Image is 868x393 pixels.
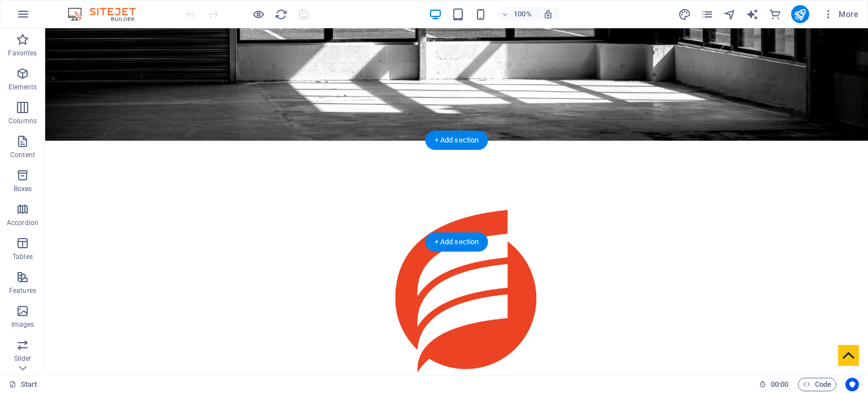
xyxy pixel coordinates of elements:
i: Pages (Ctrl+Alt+S) [701,8,714,21]
span: 00 00 [771,378,788,391]
p: Tables [12,252,33,261]
button: Click here to leave preview mode and continue editing [251,7,265,21]
button: More [818,5,863,23]
button: navigator [723,7,737,21]
p: Images [11,320,34,329]
p: Content [10,150,35,159]
p: Boxes [14,184,32,193]
button: pages [701,7,714,21]
span: : [779,380,780,388]
i: Publish [793,8,806,21]
button: design [678,7,692,21]
span: More [823,8,858,20]
button: 100% [497,7,537,21]
span: Code [803,378,831,391]
button: Usercentrics [845,378,859,391]
button: reload [274,7,288,21]
p: Elements [8,83,37,92]
i: Reload page [275,8,288,21]
p: Accordion [7,218,38,227]
p: Favorites [8,49,37,58]
p: Columns [8,116,37,126]
i: AI Writer [746,8,759,21]
button: commerce [769,7,782,21]
div: + Add section [426,131,488,150]
i: Navigator [723,8,736,21]
i: On resize automatically adjust zoom level to fit chosen device. [543,9,553,19]
div: + Add section [426,232,488,252]
p: Slider [14,354,32,363]
h6: 100% [514,7,532,21]
a: Click to cancel selection. Double-click to open Pages [9,378,37,391]
i: Commerce [769,8,782,21]
i: Design (Ctrl+Alt+Y) [678,8,691,21]
img: Editor Logo [65,7,150,21]
button: text_generator [746,7,759,21]
button: Code [798,378,836,391]
p: Features [9,286,36,295]
button: publish [791,5,809,23]
h6: Session time [759,378,789,391]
